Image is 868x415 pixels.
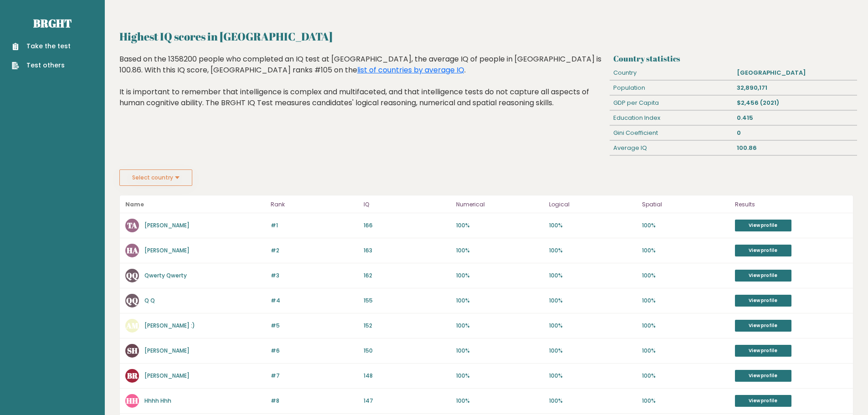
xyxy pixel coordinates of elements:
[549,347,637,355] p: 100%
[610,126,733,140] div: Gini Coefficient
[119,28,853,45] h2: Highest IQ scores in [GEOGRAPHIC_DATA]
[642,297,729,305] p: 100%
[549,221,637,230] p: 100%
[271,272,358,280] p: #3
[549,246,637,255] p: 100%
[642,221,729,230] p: 100%
[549,199,637,210] p: Logical
[144,272,187,279] a: Qwerty Qwerty
[456,397,544,405] p: 100%
[126,295,138,306] text: QQ
[364,221,451,230] p: 166
[364,372,451,380] p: 148
[12,41,71,51] a: Take the test
[364,272,451,280] p: 162
[144,372,190,379] a: [PERSON_NAME]
[735,245,791,256] a: View profile
[735,270,791,282] a: View profile
[642,272,729,280] p: 100%
[364,297,451,305] p: 155
[357,65,464,75] a: list of countries by average IQ
[549,297,637,305] p: 100%
[126,270,138,281] text: QQ
[12,61,71,70] a: Test others
[549,272,637,280] p: 100%
[119,169,192,186] button: Select country
[549,322,637,330] p: 100%
[456,297,544,305] p: 100%
[127,370,138,381] text: BR
[456,221,544,230] p: 100%
[144,221,190,229] a: [PERSON_NAME]
[642,322,729,330] p: 100%
[144,347,190,354] a: [PERSON_NAME]
[549,372,637,380] p: 100%
[610,141,733,155] div: Average IQ
[271,246,358,255] p: #2
[734,96,857,110] div: $2,456 (2021)
[271,322,358,330] p: #5
[33,16,72,31] a: Brght
[734,66,857,80] div: [GEOGRAPHIC_DATA]
[364,397,451,405] p: 147
[456,199,544,210] p: Numerical
[642,372,729,380] p: 100%
[271,397,358,405] p: #8
[126,320,139,331] text: AM
[127,345,138,356] text: SH
[271,372,358,380] p: #7
[549,397,637,405] p: 100%
[734,111,857,125] div: 0.415
[271,221,358,230] p: #1
[144,246,190,254] a: [PERSON_NAME]
[642,397,729,405] p: 100%
[735,295,791,307] a: View profile
[613,54,853,63] h3: Country statistics
[271,347,358,355] p: #6
[735,395,791,407] a: View profile
[610,111,733,125] div: Education Index
[735,370,791,382] a: View profile
[734,126,857,140] div: 0
[125,200,144,208] b: Name
[734,81,857,95] div: 32,890,171
[119,54,606,122] div: Based on the 1358200 people who completed an IQ test at [GEOGRAPHIC_DATA], the average IQ of peop...
[735,220,791,231] a: View profile
[271,297,358,305] p: #4
[642,199,729,210] p: Spatial
[735,345,791,357] a: View profile
[610,96,733,110] div: GDP per Capita
[364,347,451,355] p: 150
[456,322,544,330] p: 100%
[456,272,544,280] p: 100%
[364,199,451,210] p: IQ
[735,199,847,210] p: Results
[734,141,857,155] div: 100.86
[610,81,733,95] div: Population
[642,347,729,355] p: 100%
[456,372,544,380] p: 100%
[456,347,544,355] p: 100%
[642,246,729,255] p: 100%
[610,66,733,80] div: Country
[456,246,544,255] p: 100%
[127,245,138,256] text: HA
[144,397,171,405] a: Hhhh Hhh
[364,322,451,330] p: 152
[144,297,155,304] a: Q Q
[126,395,138,406] text: HH
[271,199,358,210] p: Rank
[364,246,451,255] p: 163
[735,320,791,332] a: View profile
[127,220,137,231] text: TA
[144,322,195,329] a: [PERSON_NAME] :)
